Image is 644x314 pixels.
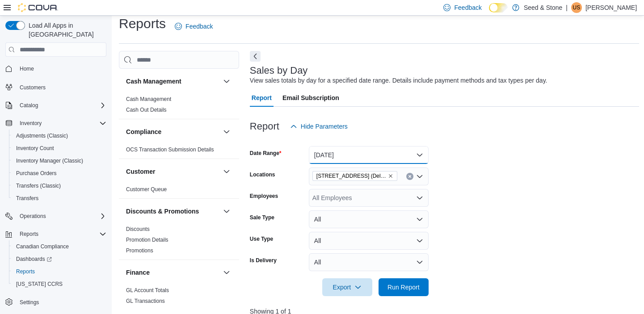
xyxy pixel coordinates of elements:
button: Remove 616 Chester Rd. (Delta) from selection in this group [388,173,393,179]
a: Inventory Count [13,143,58,154]
button: [US_STATE] CCRS [9,278,110,290]
span: Operations [16,211,106,222]
span: Customers [20,84,46,91]
span: Transfers (Classic) [13,180,106,191]
span: Inventory [16,118,106,129]
span: Washington CCRS [13,279,106,289]
a: Transfers (Classic) [13,180,64,191]
button: Inventory Count [9,142,110,155]
h1: Reports [119,15,166,33]
span: Inventory Count [16,145,54,152]
button: Open list of options [416,173,423,180]
a: Adjustments (Classic) [13,130,72,141]
button: All [309,210,429,228]
div: Customer [119,184,239,198]
a: Reports [13,266,38,277]
button: Clear input [406,173,413,180]
h3: Compliance [126,127,161,136]
span: Transfers [16,195,38,202]
button: Reports [9,265,110,278]
button: Discounts & Promotions [221,206,232,217]
a: Canadian Compliance [13,241,72,252]
span: Report [252,89,272,107]
button: Next [250,51,261,62]
button: Customer [126,167,219,176]
div: Cash Management [119,94,239,119]
h3: Finance [126,268,150,277]
span: Feedback [454,3,481,12]
button: Finance [126,268,219,277]
p: | [566,2,568,13]
span: Operations [20,213,46,220]
span: Transfers [13,193,106,204]
span: Canadian Compliance [13,241,106,252]
span: Inventory Manager (Classic) [16,157,83,164]
label: Date Range [250,150,282,157]
button: Reports [2,228,110,240]
span: Inventory [20,120,42,127]
button: Adjustments (Classic) [9,130,110,142]
button: Hide Parameters [286,117,351,135]
span: Discounts [126,226,150,233]
button: Catalog [16,100,42,111]
button: All [309,253,429,271]
button: Discounts & Promotions [126,207,219,216]
span: Home [20,65,34,72]
h3: Cash Management [126,77,181,86]
span: Customers [16,81,106,92]
label: Is Delivery [250,257,277,264]
span: Home [16,63,106,74]
button: Reports [16,229,42,239]
span: Email Subscription [282,89,339,107]
span: Reports [16,268,35,275]
button: Finance [221,267,232,278]
span: Feedback [185,22,213,31]
p: [PERSON_NAME] [585,2,637,13]
button: Inventory [2,117,110,130]
button: Canadian Compliance [9,240,110,253]
button: Operations [16,211,50,222]
span: US [573,2,581,13]
span: GL Transactions [126,297,165,305]
button: Transfers (Classic) [9,180,110,192]
button: Purchase Orders [9,167,110,180]
a: Discounts [126,226,150,232]
span: Catalog [20,102,38,109]
span: OCS Transaction Submission Details [126,146,214,153]
label: Locations [250,171,275,178]
label: Use Type [250,235,273,243]
span: Purchase Orders [16,170,57,177]
a: Purchase Orders [13,168,60,179]
button: Open list of options [416,194,423,201]
h3: Report [250,121,279,132]
div: Finance [119,285,239,310]
span: Canadian Compliance [16,243,69,250]
label: Employees [250,193,278,200]
span: [STREET_ADDRESS] (Delta) [316,172,386,180]
span: Cash Management [126,96,171,103]
button: Inventory [16,118,45,129]
span: Cash Out Details [126,106,167,113]
a: Dashboards [9,253,110,265]
button: Export [322,278,372,296]
a: [US_STATE] CCRS [13,279,66,289]
a: Settings [16,297,42,308]
a: Customers [16,82,49,93]
a: Cash Management [126,96,171,102]
span: Inventory Manager (Classic) [13,155,106,166]
span: Reports [20,230,38,238]
span: Settings [16,297,106,308]
button: Cash Management [221,76,232,87]
input: Dark Mode [489,3,508,13]
div: Upminderjit Singh [571,2,582,13]
a: OCS Transaction Submission Details [126,147,214,153]
p: Seed & Stone [524,2,562,13]
span: Catalog [16,100,106,111]
span: Promotion Details [126,236,168,243]
button: Run Report [379,278,429,296]
button: Compliance [221,126,232,137]
button: Catalog [2,99,110,112]
button: Inventory Manager (Classic) [9,155,110,167]
span: Export [328,278,367,296]
span: Dark Mode [489,13,489,13]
